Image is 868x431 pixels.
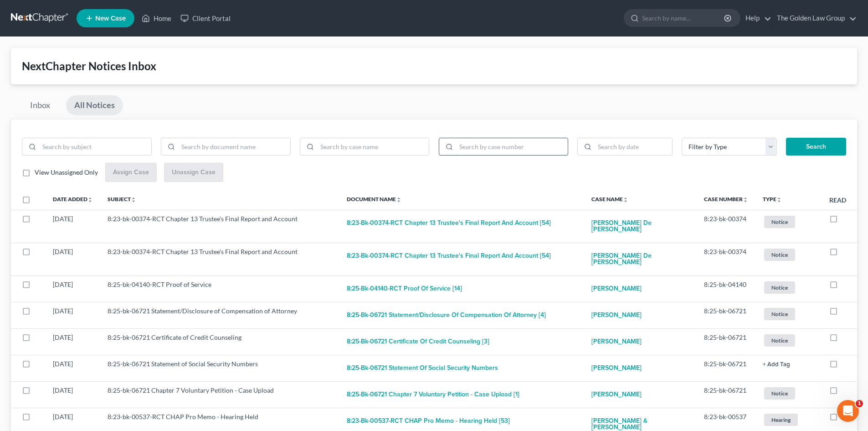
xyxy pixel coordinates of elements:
[176,10,235,26] a: Client Portal
[741,10,771,26] a: Help
[347,333,489,351] button: 8:25-bk-06721 Certificate of Credit Counseling [3]
[347,247,551,265] button: 8:23-bk-00374-RCT Chapter 13 Trustee's Final Report and Account [54]
[591,359,642,378] a: [PERSON_NAME]
[743,197,748,203] i: unfold_more
[591,214,689,239] a: [PERSON_NAME] De [PERSON_NAME]
[776,197,782,203] i: unfold_more
[591,247,689,272] a: [PERSON_NAME] De [PERSON_NAME]
[763,362,790,368] button: + Add Tag
[66,95,123,115] a: All Notices
[347,412,510,431] button: 8:23-bk-00537-RCT CHAP Pro Memo - Hearing Held [53]
[46,243,100,275] td: [DATE]
[100,381,339,408] td: 8:25-bk-06721 Chapter 7 Voluntary Petition - Case Upload
[347,214,551,233] button: 8:23-bk-00374-RCT Chapter 13 Trustee's Final Report and Account [54]
[46,302,100,328] td: [DATE]
[591,280,642,298] a: [PERSON_NAME]
[396,197,401,203] i: unfold_more
[764,216,795,228] span: Notice
[763,412,815,427] a: Hearing
[137,10,176,26] a: Home
[697,243,755,275] td: 8:23-bk-00374
[591,196,628,203] a: Case Nameunfold_more
[347,386,519,404] button: 8:25-bk-06721 Chapter 7 Voluntary Petition - Case Upload [1]
[763,214,815,229] a: Notice
[87,197,93,203] i: unfold_more
[697,328,755,355] td: 8:25-bk-06721
[22,59,846,73] div: NextChapter Notices Inbox
[595,138,672,156] input: Search by date
[763,359,815,369] a: + Add Tag
[763,196,782,203] a: Typeunfold_more
[108,196,136,203] a: Subjectunfold_more
[100,355,339,381] td: 8:25-bk-06721 Statement of Social Security Numbers
[456,138,568,156] input: Search by case number
[763,333,815,348] a: Notice
[829,195,846,205] label: Read
[763,247,815,262] a: Notice
[39,138,151,156] input: Search by subject
[100,328,339,355] td: 8:25-bk-06721 Certificate of Credit Counseling
[697,381,755,408] td: 8:25-bk-06721
[642,10,725,26] input: Search by name...
[347,359,498,378] button: 8:25-bk-06721 Statement of Social Security Numbers
[317,138,429,156] input: Search by case name
[131,197,136,203] i: unfold_more
[46,381,100,408] td: [DATE]
[347,280,462,298] button: 8:25-bk-04140-RCT Proof of Service [14]
[53,196,93,203] a: Date Addedunfold_more
[764,334,795,347] span: Notice
[46,355,100,381] td: [DATE]
[772,10,857,26] a: The Golden Law Group
[697,302,755,328] td: 8:25-bk-06721
[100,275,339,302] td: 8:25-bk-04140-RCT Proof of Service
[347,196,401,203] a: Document Nameunfold_more
[178,138,290,156] input: Search by document name
[697,275,755,302] td: 8:25-bk-04140
[764,414,798,426] span: Hearing
[764,308,795,320] span: Notice
[347,306,546,325] button: 8:25-bk-06721 Statement/Disclosure of Compensation of Attorney [4]
[35,168,98,176] span: View Unassigned Only
[22,95,58,115] a: Inbox
[763,386,815,401] a: Notice
[704,196,748,203] a: Case Numberunfold_more
[46,275,100,302] td: [DATE]
[856,400,863,407] span: 1
[591,306,642,325] a: [PERSON_NAME]
[697,355,755,381] td: 8:25-bk-06721
[764,387,795,400] span: Notice
[764,281,795,294] span: Notice
[763,280,815,295] a: Notice
[591,386,642,404] a: [PERSON_NAME]
[786,138,846,156] button: Search
[46,328,100,355] td: [DATE]
[100,243,339,275] td: 8:23-bk-00374-RCT Chapter 13 Trustee's Final Report and Account
[46,210,100,243] td: [DATE]
[763,306,815,322] a: Notice
[623,197,628,203] i: unfold_more
[100,302,339,328] td: 8:25-bk-06721 Statement/Disclosure of Compensation of Attorney
[100,210,339,243] td: 8:23-bk-00374-RCT Chapter 13 Trustee's Final Report and Account
[591,333,642,351] a: [PERSON_NAME]
[764,249,795,261] span: Notice
[837,400,859,422] iframe: Intercom live chat
[95,15,126,22] span: New Case
[697,210,755,243] td: 8:23-bk-00374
